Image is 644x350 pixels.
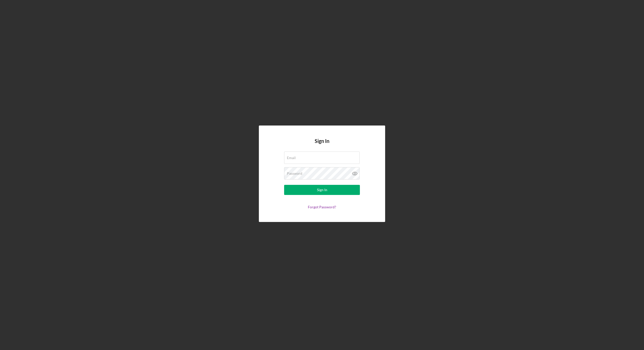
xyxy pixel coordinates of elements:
[287,156,296,160] label: Email
[317,185,327,195] div: Sign In
[284,185,360,195] button: Sign In
[308,205,336,209] a: Forgot Password?
[315,138,329,152] h4: Sign In
[287,171,302,176] label: Password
